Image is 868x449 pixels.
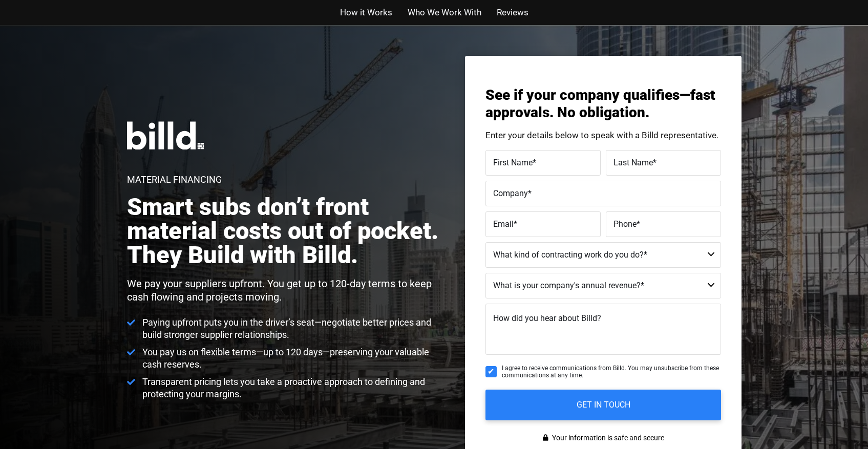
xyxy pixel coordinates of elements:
span: How did you hear about Billd? [493,313,601,323]
input: I agree to receive communications from Billd. You may unsubscribe from these communications at an... [485,366,497,377]
span: Transparent pricing lets you take a proactive approach to defining and protecting your margins. [140,376,446,400]
span: First Name [493,158,533,167]
span: Last Name [613,158,653,167]
h2: Smart subs don’t front material costs out of pocket. They Build with Billd. [127,195,446,267]
span: Email [493,219,514,229]
span: Paying upfront puts you in the driver’s seat—negotiate better prices and build stronger supplier ... [140,316,446,341]
a: Reviews [497,5,528,20]
p: We pay your suppliers upfront. You get up to 120-day terms to keep cash flowing and projects moving. [127,277,446,304]
h3: See if your company qualifies—fast approvals. No obligation. [485,87,721,121]
p: Enter your details below to speak with a Billd representative. [485,131,721,140]
span: You pay us on flexible terms—up to 120 days—preserving your valuable cash reserves. [140,346,446,371]
a: Who We Work With [408,5,481,20]
input: GET IN TOUCH [485,390,721,420]
span: Phone [613,219,637,229]
span: I agree to receive communications from Billd. You may unsubscribe from these communications at an... [502,365,721,379]
h1: Material Financing [127,175,222,184]
span: Your information is safe and secure [549,431,664,445]
a: How it Works [340,5,392,20]
span: Company [493,188,528,198]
